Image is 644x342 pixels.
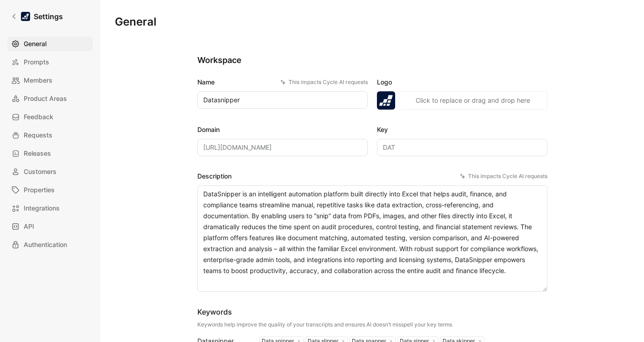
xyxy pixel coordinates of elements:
[24,239,67,250] span: Authentication
[24,148,51,159] span: Releases
[24,75,52,86] span: Members
[197,55,547,66] h2: Workspace
[24,184,55,195] span: Properties
[7,73,93,88] a: Members
[197,124,368,135] label: Domain
[197,139,368,156] input: Some placeholder
[7,55,93,69] a: Prompts
[7,164,93,179] a: Customers
[7,183,93,197] a: Properties
[24,57,49,68] span: Prompts
[24,111,53,122] span: Feedback
[280,78,368,87] div: This impacts Cycle AI requests
[377,124,547,135] label: Key
[7,128,93,142] a: Requests
[24,221,34,232] span: API
[7,110,93,124] a: Feedback
[197,306,452,317] div: Keywords
[197,171,547,182] label: Description
[377,91,395,110] img: logo
[377,77,547,88] label: Logo
[24,130,52,141] span: Requests
[7,237,93,252] a: Authentication
[24,38,46,49] span: General
[197,321,452,328] div: Keywords help improve the quality of your transcripts and ensures AI doesn’t misspell your key terms
[24,203,60,214] span: Integrations
[7,7,67,26] a: Settings
[24,93,67,104] span: Product Areas
[7,201,93,216] a: Integrations
[7,91,93,106] a: Product Areas
[399,91,547,110] button: Click to replace or drag and drop here
[7,37,93,51] a: General
[7,219,93,234] a: API
[34,11,63,22] h1: Settings
[460,172,547,181] div: This impacts Cycle AI requests
[115,15,156,29] h1: General
[7,146,93,161] a: Releases
[24,166,57,177] span: Customers
[197,185,547,292] textarea: DataSnipper is an intelligent automation platform built directly into Excel that helps audit, fin...
[197,77,368,88] label: Name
